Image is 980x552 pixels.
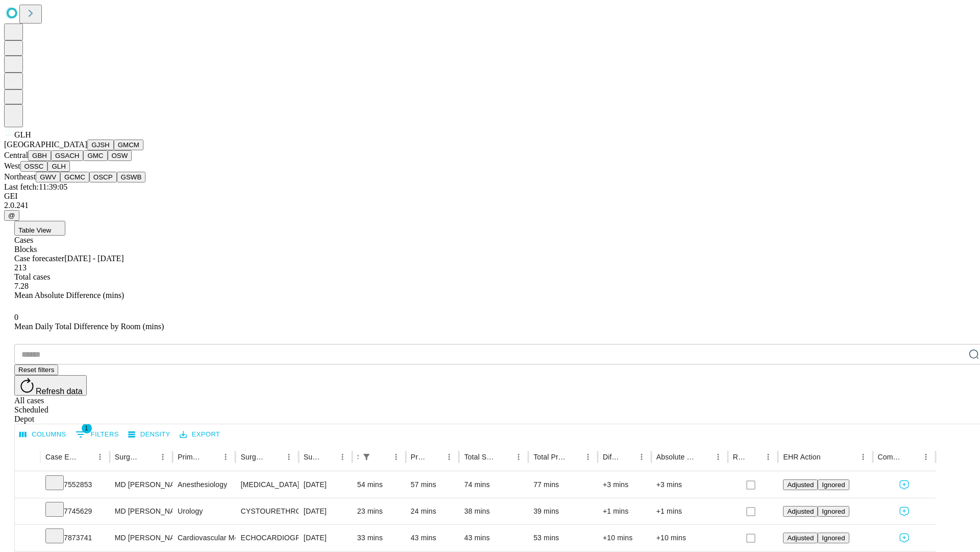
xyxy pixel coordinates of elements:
button: Reset filters [14,364,58,375]
span: Central [4,151,28,159]
span: Total cases [14,272,50,281]
button: Expand [20,476,35,494]
div: 77 mins [533,472,593,498]
div: [MEDICAL_DATA] EXTRACORPOREAL SHOCK WAVE [240,472,293,498]
button: Show filters [73,426,121,443]
button: Density [126,427,173,443]
div: Comments [878,453,903,461]
span: Ignored [822,534,845,542]
button: Menu [389,450,403,464]
div: 1 active filter [359,450,374,464]
div: ECHOCARDIOGRAPHY, TRANSESOPHAGEAL; INCLUDING PROBE PLACEMENT, IMAGE ACQUISITION, INTERPRETATION A... [240,525,293,551]
div: Cardiovascular Medicine [178,525,230,551]
button: Refresh data [14,375,87,396]
button: Menu [634,450,649,464]
span: [DATE] - [DATE] [64,254,124,263]
button: @ [4,210,19,221]
button: Adjusted [783,506,818,517]
button: Sort [428,450,442,464]
button: Sort [321,450,335,464]
button: Sort [141,450,156,464]
button: GCMC [60,172,89,182]
button: Expand [20,530,35,547]
button: Menu [856,450,870,464]
span: 1 [82,423,92,433]
span: 213 [14,263,27,272]
button: Menu [93,450,107,464]
div: Total Predicted Duration [533,453,566,461]
span: Ignored [822,508,845,515]
div: +1 mins [656,498,723,524]
div: 43 mins [411,525,454,551]
button: Show filters [359,450,374,464]
span: Mean Absolute Difference (mins) [14,291,124,300]
div: 38 mins [464,498,523,524]
div: EHR Action [783,453,820,461]
div: 7873741 [45,525,105,551]
div: +10 mins [603,525,646,551]
div: [DATE] [304,498,347,524]
button: Select columns [17,427,69,443]
button: Adjusted [783,479,818,490]
div: Anesthesiology [178,472,230,498]
div: 54 mins [357,472,401,498]
button: Table View [14,221,65,236]
button: OSCP [89,172,117,182]
button: Sort [375,450,389,464]
button: GSACH [51,150,83,161]
div: +1 mins [603,498,646,524]
button: Sort [497,450,511,464]
div: GEI [4,192,976,201]
div: Difference [603,453,619,461]
div: Predicted In Room Duration [411,453,427,461]
div: Resolved in EHR [733,453,746,461]
button: Sort [904,450,919,464]
div: 7745629 [45,498,105,524]
div: +10 mins [656,525,723,551]
span: Adjusted [787,508,814,515]
button: GLH [47,161,69,172]
button: Sort [822,450,836,464]
span: Northeast [4,172,36,181]
span: 7.28 [14,282,29,290]
button: Menu [282,450,296,464]
div: Primary Service [178,453,203,461]
div: 23 mins [357,498,401,524]
div: MD [PERSON_NAME] Jr [PERSON_NAME] E Md [115,498,167,524]
span: Case forecaster [14,254,64,263]
span: Adjusted [787,481,814,489]
span: @ [8,212,15,219]
button: Menu [335,450,350,464]
button: Expand [20,503,35,521]
button: Sort [620,450,634,464]
button: Menu [156,450,170,464]
span: Adjusted [787,534,814,542]
span: Refresh data [36,387,83,396]
button: Menu [442,450,456,464]
div: 33 mins [357,525,401,551]
div: 43 mins [464,525,523,551]
button: GSWB [117,172,146,182]
div: 57 mins [411,472,454,498]
div: CYSTOURETHROSCOPY WITH [MEDICAL_DATA] REMOVAL SIMPLE [240,498,293,524]
div: Surgery Date [304,453,320,461]
button: GMCM [114,140,143,150]
div: 74 mins [464,472,523,498]
div: +3 mins [656,472,723,498]
button: Ignored [818,506,849,517]
button: Menu [218,450,233,464]
div: [DATE] [304,472,347,498]
div: Case Epic Id [45,453,78,461]
span: 0 [14,313,18,321]
button: OSW [108,150,132,161]
div: Surgery Name [240,453,266,461]
button: Ignored [818,479,849,490]
button: Menu [511,450,526,464]
button: Sort [204,450,218,464]
div: +3 mins [603,472,646,498]
div: Scheduled In Room Duration [357,453,358,461]
span: [GEOGRAPHIC_DATA] [4,140,87,149]
button: Sort [79,450,93,464]
button: Sort [697,450,711,464]
button: Sort [567,450,581,464]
